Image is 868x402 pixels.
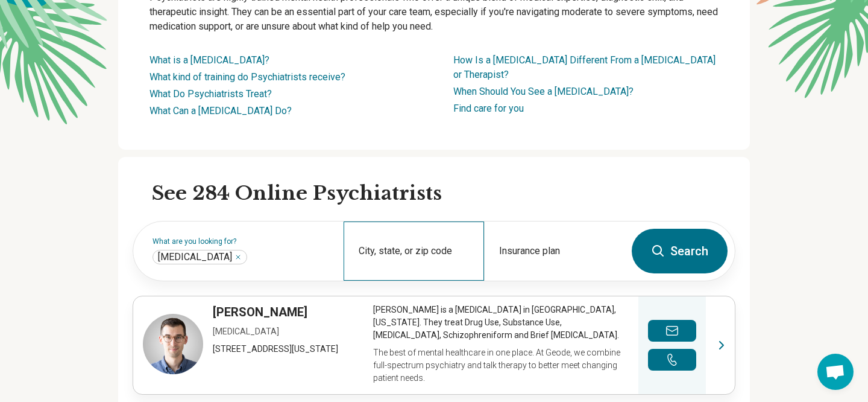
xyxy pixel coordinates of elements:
a: What Can a [MEDICAL_DATA] Do? [149,105,292,116]
a: What Do Psychiatrists Treat? [149,88,272,100]
button: Psychiatrist [234,254,242,261]
button: Search [632,229,728,273]
button: Send a message [648,320,696,342]
a: Find care for you [453,103,524,114]
span: [MEDICAL_DATA] [158,251,232,263]
a: What kind of training do Psychiatrists receive? [149,71,345,83]
a: When Should You See a [MEDICAL_DATA]? [453,86,634,97]
button: Make a phone call [648,349,696,371]
a: What is a [MEDICAL_DATA]? [149,54,269,66]
div: Psychiatrist [153,250,247,264]
label: What are you looking for? [153,238,329,245]
a: How Is a [MEDICAL_DATA] Different From a [MEDICAL_DATA] or Therapist? [453,54,715,80]
a: Open chat [817,354,854,390]
h2: See 284 Online Psychiatrists [152,181,735,206]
